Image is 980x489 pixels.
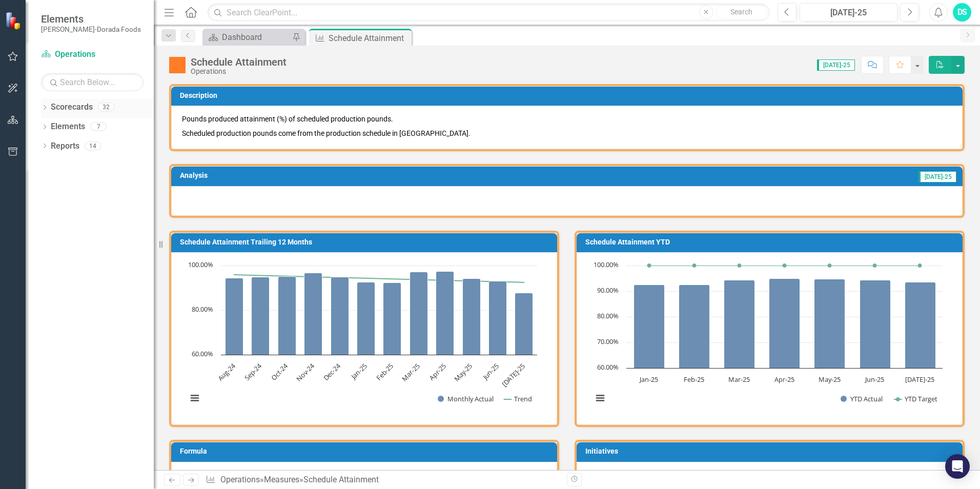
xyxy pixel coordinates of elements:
[182,126,952,138] p: Scheduled production pounds come from the production schedule in [GEOGRAPHIC_DATA].
[730,8,752,16] span: Search
[841,394,883,403] button: Show YTD Actual
[269,361,290,382] text: Oct-24
[597,362,619,372] text: 60.00%
[463,279,481,355] path: May-25, 94.02895617. Monthly Actual.
[918,171,956,182] span: [DATE]-25
[180,238,552,246] h3: Schedule Attainment Trailing 12 Months
[188,391,202,405] button: View chart menu, Chart
[191,56,287,68] div: Schedule Attainment
[634,279,936,369] g: YTD Actual, series 1 of 2. Bar series with 7 bars.
[438,394,493,403] button: Show Monthly Actual
[953,3,971,22] button: DS
[427,361,447,382] text: Apr-25
[41,73,144,91] input: Search Below...
[585,447,957,455] h3: Initiatives
[738,263,742,268] path: Mar-25, 100. YTD Target.
[278,277,296,355] path: Oct-24, 95.03250964. Monthly Actual.
[504,394,532,403] button: Show Trend
[800,3,897,22] button: [DATE]-25
[803,7,894,19] div: [DATE]-25
[220,475,260,484] a: Operations
[90,123,107,131] div: 7
[192,349,213,358] text: 60.00%
[480,361,500,382] text: Jun-25
[410,272,428,355] path: Mar-25, 97.19752772. Monthly Actual.
[85,141,101,150] div: 14
[169,57,186,73] img: Warning
[500,361,527,389] text: [DATE]-25
[819,375,841,384] text: May-25
[208,4,770,22] input: Search ClearPoint...
[873,263,877,268] path: Jun-25, 100. YTD Target.
[188,260,213,269] text: 100.00%
[303,475,379,484] div: Schedule Attainment
[294,361,316,383] text: Nov-24
[41,25,141,33] small: [PERSON_NAME]-Dorada Foods
[587,260,948,414] svg: Interactive chart
[329,32,409,45] div: Schedule Attainment
[728,375,750,384] text: Mar-25
[182,260,542,414] svg: Interactive chart
[647,263,651,268] path: Jan-25, 100. YTD Target.
[724,280,755,369] path: Mar-25, 94.26264677. YTD Actual.
[180,447,552,455] h3: Formula
[828,263,832,268] path: May-25, 100. YTD Target.
[679,285,710,369] path: Feb-25, 92.40292911. YTD Actual.
[918,263,922,268] path: Jul-25, 100. YTD Target.
[374,361,395,382] text: Feb-25
[206,474,559,486] div: » »
[205,31,290,44] a: Dashboard
[383,283,401,355] path: Feb-25, 92.23534318. Monthly Actual.
[597,311,619,320] text: 80.00%
[180,92,957,99] h3: Description
[515,293,533,355] path: Jul-25, 87.58832053. Monthly Actual.
[331,277,349,355] path: Dec-24, 94.88653416. Monthly Actual.
[860,280,891,369] path: Jun-25, 94.35646968. YTD Actual.
[98,103,114,112] div: 32
[452,361,474,383] text: May-25
[51,121,85,133] a: Elements
[692,263,697,268] path: Feb-25, 100. YTD Target.
[349,361,369,382] text: Jan-25
[226,272,533,355] g: Monthly Actual, series 1 of 2. Bar series with 12 bars.
[400,361,421,383] text: Mar-25
[814,279,845,369] path: May-25, 94.72008674. YTD Actual.
[864,375,884,384] text: Jun-25
[769,279,800,369] path: Apr-25, 94.84869141. YTD Actual.
[436,272,454,355] path: Apr-25, 97.37509425. Monthly Actual.
[41,13,141,25] span: Elements
[252,277,270,355] path: Sep-24, 94.73410972. Monthly Actual.
[5,12,23,30] img: ClearPoint Strategy
[41,49,144,60] a: Operations
[593,391,607,405] button: View chart menu, Chart
[222,31,290,44] div: Dashboard
[192,304,213,314] text: 80.00%
[905,282,936,369] path: Jul-25, 93.4028602. YTD Actual.
[817,59,855,71] span: [DATE]-25
[489,281,507,355] path: Jun-25, 92.88153773. Monthly Actual.
[357,282,375,355] path: Jan-25, 92.57766272. Monthly Actual.
[51,101,93,113] a: Scorecards
[180,172,503,179] h3: Analysis
[783,263,787,268] path: Apr-25, 100. YTD Target.
[304,273,322,355] path: Nov-24, 96.64545481. Monthly Actual.
[264,475,299,484] a: Measures
[945,454,970,479] div: Open Intercom Messenger
[585,238,957,246] h3: Schedule Attainment YTD
[597,286,619,295] text: 90.00%
[226,278,243,355] path: Aug-24, 94.43000905. Monthly Actual.
[716,5,767,19] button: Search
[587,260,952,414] div: Chart. Highcharts interactive chart.
[905,375,934,384] text: [DATE]-25
[216,361,237,383] text: Aug-24
[242,361,264,383] text: Sep-24
[634,285,665,369] path: Jan-25, 92.57766272. YTD Actual.
[321,361,343,383] text: Dec-24
[182,260,546,414] div: Chart. Highcharts interactive chart.
[774,375,794,384] text: Apr-25
[182,114,952,126] p: Pounds produced attainment (%) of scheduled production pounds.
[684,375,704,384] text: Feb-25
[639,375,658,384] text: Jan-25
[191,68,287,75] div: Operations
